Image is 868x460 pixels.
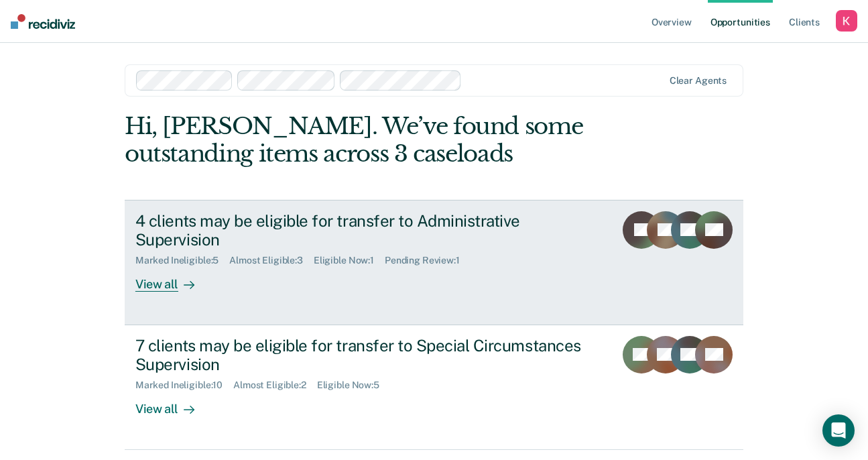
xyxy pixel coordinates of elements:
[125,200,743,325] a: 4 clients may be eligible for transfer to Administrative SupervisionMarked Ineligible:5Almost Eli...
[135,336,604,375] div: 7 clients may be eligible for transfer to Special Circumstances Supervision
[135,380,233,391] div: Marked Ineligible : 10
[135,391,210,417] div: View all
[135,266,210,292] div: View all
[314,255,385,266] div: Eligible Now : 1
[135,211,604,250] div: 4 clients may be eligible for transfer to Administrative Supervision
[317,380,390,391] div: Eligible Now : 5
[385,255,471,266] div: Pending Review : 1
[670,75,727,87] div: Clear agents
[11,14,75,29] img: Recidiviz
[229,255,314,266] div: Almost Eligible : 3
[125,113,620,168] div: Hi, [PERSON_NAME]. We’ve found some outstanding items across 3 caseloads
[233,380,317,391] div: Almost Eligible : 2
[822,414,855,447] div: Open Intercom Messenger
[135,255,229,266] div: Marked Ineligible : 5
[125,325,743,450] a: 7 clients may be eligible for transfer to Special Circumstances SupervisionMarked Ineligible:10Al...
